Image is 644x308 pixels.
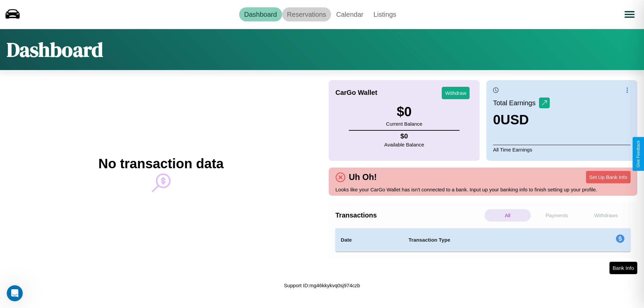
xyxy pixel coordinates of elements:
p: Current Balance [386,119,422,128]
h2: No transaction data [98,156,223,171]
h3: $ 0 [386,104,422,119]
h4: $ 0 [384,132,424,140]
h3: 0 USD [493,112,550,127]
p: All [485,209,531,222]
p: Payments [534,209,580,222]
h4: CarGo Wallet [335,89,377,97]
a: Reservations [282,7,331,21]
table: simple table [335,228,631,252]
h4: Date [341,236,398,244]
button: Set Up Bank Info [586,171,631,183]
a: Calendar [331,7,368,21]
iframe: Intercom live chat [7,285,23,301]
p: Looks like your CarGo Wallet has isn't connected to a bank. Input up your banking info to finish ... [335,185,631,194]
h1: Dashboard [7,36,103,63]
p: Available Balance [384,140,424,149]
p: Withdraws [583,209,629,222]
div: Give Feedback [636,140,641,168]
p: All Time Earnings [493,145,631,154]
button: Open menu [620,5,639,24]
button: Withdraw [442,87,470,99]
a: Listings [368,7,401,21]
p: Total Earnings [493,97,539,109]
h4: Transactions [335,211,483,219]
a: Dashboard [239,7,282,21]
h4: Transaction Type [409,236,561,244]
button: Bank Info [609,262,637,274]
p: Support ID: mg46kkykvq0sj974czb [284,281,360,290]
h4: Uh Oh! [345,172,380,182]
